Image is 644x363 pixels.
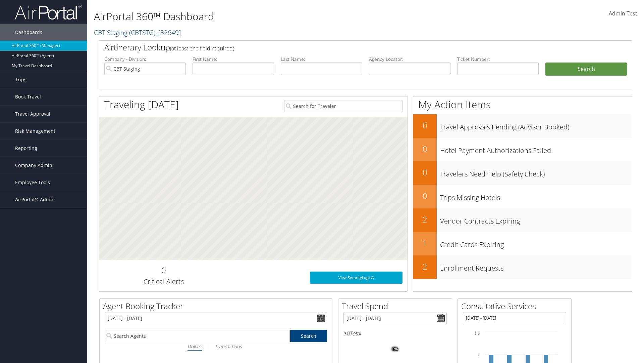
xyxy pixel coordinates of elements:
h2: 0 [413,167,437,178]
a: 1Credit Cards Expiring [413,232,632,255]
h1: Traveling [DATE] [104,97,179,112]
a: Admin Test [609,3,637,24]
a: CBT Staging [94,28,181,37]
div: | [105,342,327,351]
label: Ticket Number: [457,56,539,63]
span: Company Admin [15,157,52,174]
button: Search [545,63,627,76]
span: Employee Tools [15,174,50,191]
label: Company - Division: [104,56,186,63]
a: 2Vendor Contracts Expiring [413,208,632,232]
a: 0Trips Missing Hotels [413,185,632,208]
h3: Travelers Need Help (Safety Check) [440,166,632,179]
h2: 0 [413,143,437,155]
tspan: 0% [392,347,398,351]
span: Book Travel [15,88,41,105]
span: ( CBTSTG ) [129,28,155,37]
h2: 2 [413,261,437,272]
h2: Agent Booking Tracker [103,300,332,312]
span: AirPortal® Admin [15,191,55,208]
h3: Enrollment Requests [440,260,632,273]
h2: Consultative Services [461,300,571,312]
tspan: 1 [478,353,480,357]
h3: Hotel Payment Authorizations Failed [440,143,632,155]
h1: My Action Items [413,97,632,112]
span: Travel Approval [15,106,50,122]
tspan: 1.5 [475,331,480,335]
h3: Trips Missing Hotels [440,190,632,202]
a: View SecurityLogic® [310,272,402,284]
a: 0Hotel Payment Authorizations Failed [413,138,632,161]
h2: 0 [413,120,437,131]
span: $0 [343,330,350,337]
span: , [ 32649 ] [155,28,181,37]
h1: AirPortal 360™ Dashboard [94,9,456,24]
input: Search for Traveler [284,100,402,112]
h3: Vendor Contracts Expiring [440,213,632,226]
h3: Travel Approvals Pending (Advisor Booked) [440,119,632,132]
h2: 2 [413,214,437,225]
input: Search Agents [105,330,290,342]
h2: 0 [104,265,223,276]
span: Admin Test [609,10,637,17]
span: Risk Management [15,123,55,139]
a: 2Enrollment Requests [413,255,632,279]
h6: Total [343,330,447,337]
label: Last Name: [281,56,362,63]
h2: Airtinerary Lookup [104,42,583,53]
img: airportal-logo.png [15,4,82,20]
span: Reporting [15,140,37,157]
label: First Name: [193,56,274,63]
span: Trips [15,71,26,88]
a: Search [290,330,327,342]
h2: Travel Spend [342,300,452,312]
h3: Critical Alerts [104,277,223,286]
h2: 1 [413,237,437,249]
label: Agency Locator: [369,56,450,63]
h3: Credit Cards Expiring [440,237,632,249]
span: (at least one field required) [170,45,234,52]
a: 0Travel Approvals Pending (Advisor Booked) [413,114,632,138]
i: Transactions [215,343,241,350]
h2: 0 [413,190,437,202]
i: Dollars [187,343,202,350]
a: 0Travelers Need Help (Safety Check) [413,161,632,185]
span: Dashboards [15,24,42,41]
